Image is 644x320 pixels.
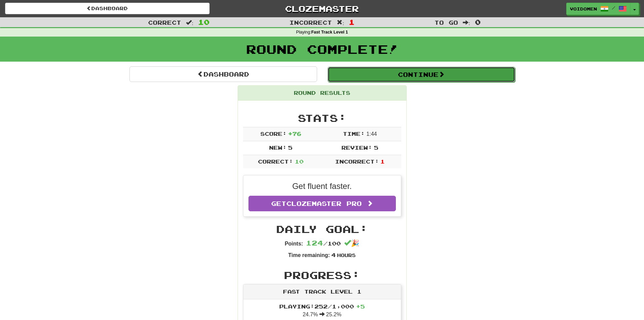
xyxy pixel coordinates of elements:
[248,196,396,211] a: GetClozemaster Pro
[328,67,515,82] button: Continue
[331,252,336,258] span: 4
[335,158,379,165] span: Incorrect:
[258,158,293,165] span: Correct:
[475,18,481,26] span: 0
[344,239,359,247] span: 🎉
[337,20,344,25] span: :
[570,6,597,12] span: VoidOmen
[2,42,642,56] h1: Round Complete!
[337,252,356,258] small: Hours
[288,130,301,137] span: + 76
[463,20,470,25] span: :
[238,86,406,101] div: Round Results
[260,130,287,137] span: Score:
[295,158,304,165] span: 10
[248,180,396,192] p: Get fluent faster.
[380,158,385,165] span: 1
[5,3,210,14] a: Dashboard
[349,18,355,26] span: 1
[243,223,401,235] h2: Daily Goal:
[243,112,401,124] h2: Stats:
[289,19,332,26] span: Incorrect
[243,284,401,299] div: Fast Track Level 1
[366,131,377,137] span: 1 : 44
[288,252,330,258] strong: Time remaining:
[279,303,365,310] span: Playing: 252 / 1,000
[186,20,193,25] span: :
[269,144,287,151] span: New:
[243,270,401,281] h2: Progress:
[311,30,348,35] strong: Fast Track Level 1
[434,19,458,26] span: To go
[566,3,630,15] a: VoidOmen /
[356,303,365,310] span: + 5
[288,144,292,151] span: 5
[341,144,372,151] span: Review:
[148,19,181,26] span: Correct
[612,5,615,10] span: /
[129,66,317,82] a: Dashboard
[306,239,323,247] span: 124
[220,3,424,15] a: Clozemaster
[306,240,341,247] span: / 100
[286,200,362,207] span: Clozemaster Pro
[285,241,303,247] strong: Points:
[198,18,210,26] span: 10
[343,130,365,137] span: Time:
[374,144,378,151] span: 5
